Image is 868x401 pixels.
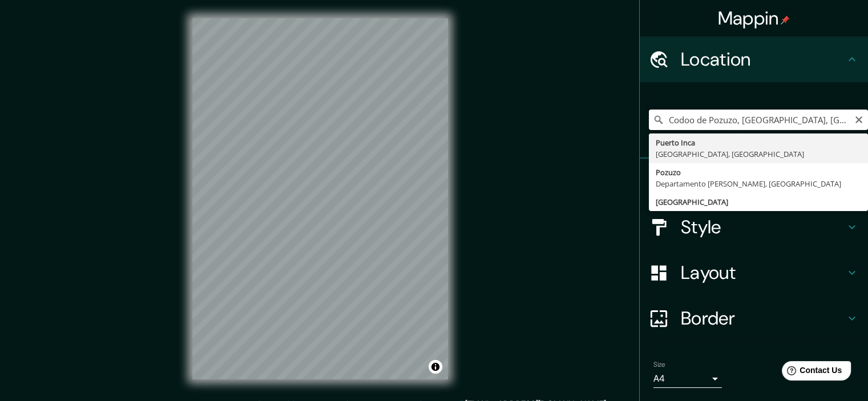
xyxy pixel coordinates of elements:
[640,250,868,295] div: Layout
[192,18,448,379] canvas: Map
[640,295,868,341] div: Border
[656,178,861,189] div: Departamento [PERSON_NAME], [GEOGRAPHIC_DATA]
[429,360,442,374] button: Toggle attribution
[681,48,845,71] h4: Location
[656,167,861,178] div: Pozuzo
[640,204,868,250] div: Style
[640,159,868,204] div: Pins
[854,114,863,124] button: Clear
[681,307,845,330] h4: Border
[653,370,722,388] div: A4
[766,357,855,388] iframe: Help widget launcher
[681,216,845,238] h4: Style
[653,360,665,370] label: Size
[656,137,861,148] div: Puerto Inca
[649,110,868,130] input: Pick your city or area
[781,15,790,25] img: pin-icon.png
[656,196,861,208] div: [GEOGRAPHIC_DATA]
[640,37,868,82] div: Location
[718,7,790,30] h4: Mappin
[656,148,861,160] div: [GEOGRAPHIC_DATA], [GEOGRAPHIC_DATA]
[681,261,845,284] h4: Layout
